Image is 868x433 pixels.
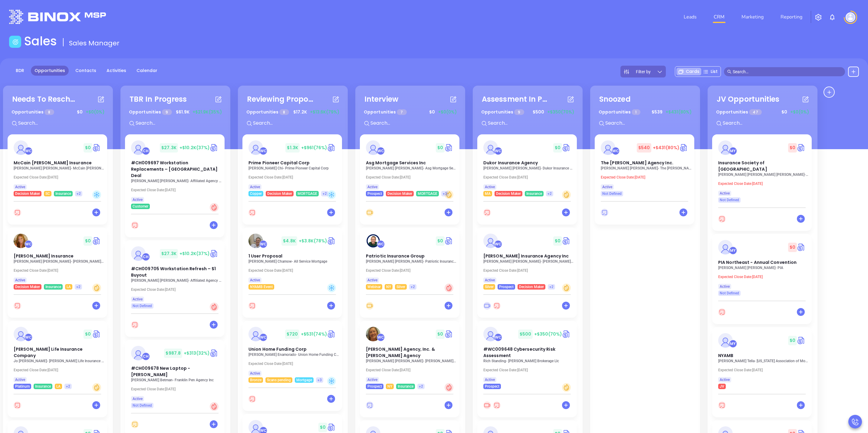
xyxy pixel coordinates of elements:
[718,275,809,279] p: Expected Close Date: [DATE]
[846,12,855,22] img: user
[718,140,733,155] img: Insurance Society of Philadelphia
[562,143,571,152] a: Quote
[84,236,92,246] span: $ 0
[131,287,222,292] p: Expected Close Date: [DATE]
[797,143,806,152] img: Quote
[246,107,289,118] p: Opportunities
[174,107,191,117] span: $ 61.9K
[712,327,813,420] div: profileMegan Youmans$0Circle dollarNYAMB[PERSON_NAME] Tella- [US_STATE] Association of Mortgage B...
[299,238,327,244] span: +$3.8K (78%)
[250,277,260,284] span: Active
[360,228,461,321] div: profileWalter Contreras$0Circle dollarPatriotic Insurance Group[PERSON_NAME] [PERSON_NAME]- Patri...
[125,340,225,408] a: profileCarla Humber$987.8+$313(32%)Circle dollar#CH009678 New Laptop - [PERSON_NAME][PERSON_NAME]...
[386,284,391,290] span: NY
[499,284,514,290] span: Prospect
[279,109,289,115] span: 8
[15,284,40,290] span: Decision Maker
[797,243,806,252] img: Quote
[396,284,405,290] span: Silver
[367,184,377,190] span: Active
[829,14,836,21] img: iconNotification
[327,236,336,245] a: Quote
[160,143,178,153] span: $ 27.3K
[142,147,150,155] div: Carla Humber
[483,253,569,259] span: Straub Insurance Agency Inc
[494,147,502,155] div: Walter Contreras
[788,243,797,252] span: $ 0
[602,184,612,190] span: Active
[252,119,343,127] input: Search...
[31,66,69,76] a: Opportunities
[562,284,571,292] div: Warm
[601,166,692,170] p: Jessica A. Hess - The Willis E. Kilborne Agency Inc.
[131,246,146,261] img: #CH009705 Workstation Refresh – $1 Buyout
[8,134,108,228] div: profileWalter Contreras$0Circle dollarMcCain [PERSON_NAME] Insurance[PERSON_NAME] [PERSON_NAME]- ...
[75,107,84,117] span: $ 0
[729,340,737,348] div: Megan Youmans
[666,109,692,115] span: +$431 (80%)
[547,190,552,197] span: +2
[12,94,79,105] div: Needs To Reschedule
[531,107,546,117] span: $ 500
[360,321,461,420] div: profileWalter Contreras$0Circle dollar[PERSON_NAME] Agency, Inc. & [PERSON_NAME] Agency[PERSON_NA...
[14,166,104,170] p: David Atkinson - McCain Atkinson Insurance
[248,166,339,170] p: Owen Chi - Prime Pioneer Capital Corp
[45,284,61,290] span: Insurance
[367,277,377,284] span: Active
[397,109,406,115] span: 7
[562,236,571,245] img: Quote
[162,109,172,115] span: 9
[720,197,739,203] span: Not Defined
[595,134,694,196] a: profileWalter Contreras$540+$431(80%)Circle dollarThe [PERSON_NAME] Agency Inc.[PERSON_NAME] [PER...
[25,333,32,341] div: Walter Contreras
[8,90,108,134] div: Needs To RescheduleOpportunities 8$0+$0(0%)
[14,346,83,359] span: Kilpatrick Life Insurance Company
[76,284,81,290] span: +2
[477,321,578,420] div: profileWalter Contreras$500+$350(70%)Circle dollar#WC009648 Cybersecurity Risk AssessmentRich Sta...
[248,268,339,273] p: Expected Close Date: [DATE]
[377,240,385,248] div: Walter Contreras
[370,119,461,127] input: Search...
[92,143,101,152] a: Quote
[72,66,100,76] a: Contacts
[248,346,307,352] span: Union Home Funding Corp
[360,228,459,290] a: profileWalter Contreras$0Circle dollarPatriotic Insurance Group[PERSON_NAME] [PERSON_NAME]- Patri...
[25,240,32,248] div: Walter Contreras
[514,109,524,115] span: 9
[248,175,339,179] p: Expected Close Date: [DATE]
[483,268,574,273] p: Expected Close Date: [DATE]
[86,109,104,115] span: +$0 (0%)
[242,228,342,290] a: profileWalter Contreras$4.8K+$3.8K(78%)Circle dollar1 User Proposal[PERSON_NAME] Chamow- All Serv...
[133,203,148,210] span: Customer
[8,228,108,321] div: profileWalter Contreras$0Circle dollar[PERSON_NAME] Insurance[PERSON_NAME] [PERSON_NAME]- [PERSON...
[14,160,92,166] span: McCain Atkinson Insurance
[445,190,453,199] div: Warm
[125,240,225,309] a: profileCarla Humber$27.3K+$10.2K(37%)Circle dollar#CH009705 Workstation Refresh – $1 Buyout[PERSO...
[494,240,502,248] div: Walter Contreras
[366,327,380,341] img: Gordon W. Pratt Agency, Inc. & I.B. Hunt Agency
[377,147,385,155] div: Walter Contreras
[92,236,101,245] img: Quote
[477,228,578,321] div: profileWalter Contreras$0Circle dollar[PERSON_NAME] Insurance Agency Inc[PERSON_NAME] [PERSON_NAM...
[445,143,453,152] a: Quote
[366,234,380,248] img: Patriotic Insurance Group
[477,134,578,228] div: profileWalter Contreras$0Circle dollarDukor Insurance Agency[PERSON_NAME] [PERSON_NAME]- Dukor In...
[242,134,343,228] div: profileWalter Contreras$1.3K+$961(76%)Circle dollarPrime Pioneer Capital Corp[PERSON_NAME] Chi- P...
[599,94,631,105] div: Snoozed
[562,190,571,199] div: Warm
[327,190,336,199] div: Cold
[553,143,562,153] span: $ 0
[418,190,437,197] span: MORTGAGE
[749,109,761,115] span: 47
[125,134,225,209] a: profileCarla Humber$27.3K+$10.2K(37%)Circle dollar#CH009697 Workstation Replacements – [GEOGRAPHI...
[477,90,578,134] div: Assessment In ProgressOpportunities 9$500+$350(70%)
[411,284,415,290] span: +2
[711,11,727,23] a: CRM
[712,134,813,234] div: profileMegan Youmans$0Circle dollarInsurance Society of [GEOGRAPHIC_DATA][PERSON_NAME] [PERSON_NA...
[387,190,412,197] span: Decision Maker
[210,143,219,152] a: Quote
[632,109,640,115] span: 1
[483,160,538,166] span: Dukor Insurance Agency
[259,147,267,155] div: Walter Contreras
[720,283,730,290] span: Active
